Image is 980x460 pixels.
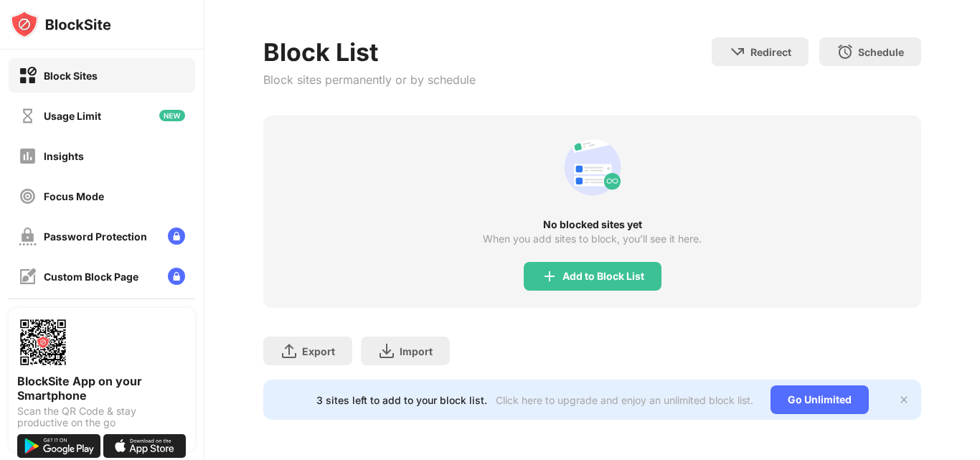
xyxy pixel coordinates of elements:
[19,227,37,245] img: password-protection-off.svg
[263,219,921,230] div: No blocked sites yet
[558,133,627,202] div: animation
[159,110,185,121] img: new-icon.svg
[19,67,37,85] img: block-on.svg
[17,316,69,368] img: options-page-qr-code.png
[771,385,869,414] div: Go Unlimited
[17,374,187,403] div: BlockSite App on your Smartphone
[750,46,791,58] div: Redirect
[263,72,476,87] div: Block sites permanently or by schedule
[44,110,101,122] div: Usage Limit
[17,405,187,428] div: Scan the QR Code & stay productive on the go
[10,10,111,39] img: logo-blocksite.svg
[263,37,476,67] div: Block List
[44,190,104,202] div: Focus Mode
[400,345,433,357] div: Import
[19,147,37,165] img: insights-off.svg
[562,271,644,282] div: Add to Block List
[44,150,84,162] div: Insights
[858,46,904,58] div: Schedule
[316,394,487,406] div: 3 sites left to add to your block list.
[103,434,187,458] img: download-on-the-app-store.svg
[168,268,185,285] img: lock-menu.svg
[168,227,185,245] img: lock-menu.svg
[17,434,100,458] img: get-it-on-google-play.svg
[19,268,37,286] img: customize-block-page-off.svg
[898,394,910,405] img: x-button.svg
[19,107,37,125] img: time-usage-off.svg
[19,187,37,205] img: focus-off.svg
[44,230,147,243] div: Password Protection
[302,345,335,357] div: Export
[496,394,753,406] div: Click here to upgrade and enjoy an unlimited block list.
[44,271,138,283] div: Custom Block Page
[44,70,98,82] div: Block Sites
[483,233,702,245] div: When you add sites to block, you’ll see it here.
